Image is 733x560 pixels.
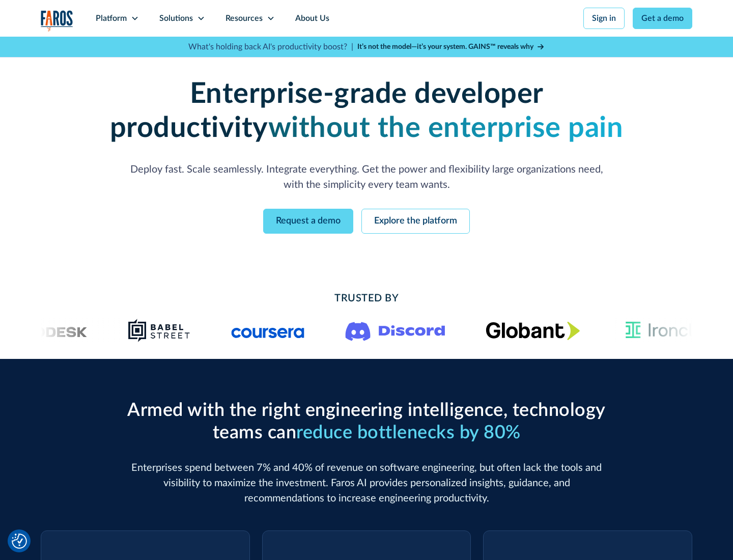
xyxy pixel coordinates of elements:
a: It’s not the model—it’s your system. GAINS™ reveals why [357,42,545,52]
a: Sign in [583,8,625,29]
div: Platform [96,12,127,24]
strong: Enterprise-grade developer productivity [110,80,544,143]
strong: It’s not the model—it’s your system. GAINS™ reveals why [357,43,533,50]
img: Babel Street logo png [128,318,191,343]
a: Get a demo [633,8,692,29]
div: Solutions [159,12,193,24]
a: Explore the platform [361,209,470,234]
p: Enterprises spend between 7% and 40% of revenue on software engineering, but often lack the tools... [122,460,611,506]
button: Cookie Settings [12,534,27,549]
img: Revisit consent button [12,534,27,549]
div: Resources [225,12,263,24]
p: What's holding back AI's productivity boost? | [188,41,353,53]
span: reduce bottlenecks by 80% [296,424,521,442]
h2: Armed with the right engineering intelligence, technology teams can [122,400,611,443]
img: Globant's logo [486,321,580,340]
img: Logo of the online learning platform Coursera. [232,322,305,339]
h2: Trusted By [122,291,611,306]
strong: without the enterprise pain [268,114,624,143]
a: home [41,10,73,31]
img: Logo of the analytics and reporting company Faros. [41,10,73,31]
img: Logo of the communication platform Discord. [346,320,445,341]
p: Deploy fast. Scale seamlessly. Integrate everything. Get the power and flexibility large organiza... [122,162,611,192]
a: Request a demo [263,209,353,234]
